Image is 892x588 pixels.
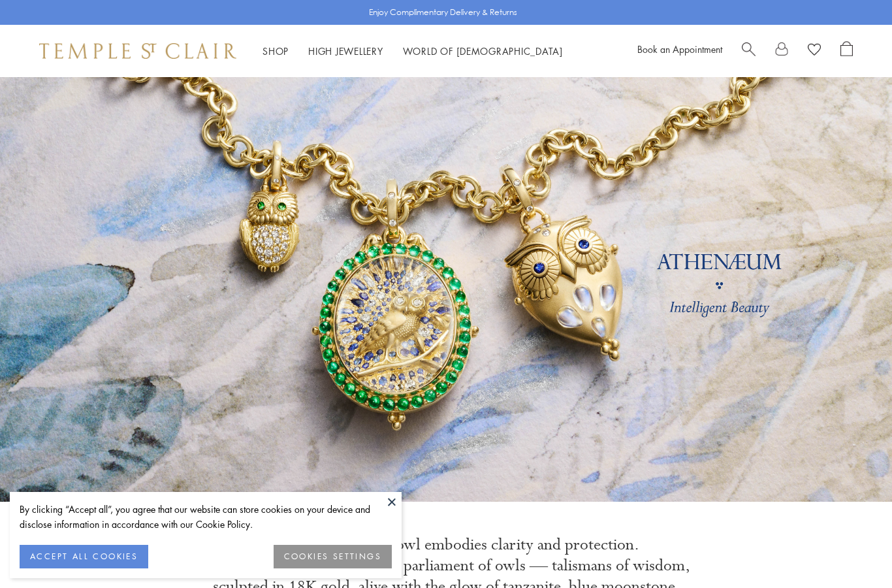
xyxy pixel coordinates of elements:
a: View Wishlist [808,41,821,61]
iframe: Gorgias live chat messenger [827,527,879,575]
a: Open Shopping Bag [840,41,853,61]
p: Enjoy Complimentary Delivery & Returns [369,6,517,19]
img: Temple St. Clair [39,43,236,59]
button: ACCEPT ALL COOKIES [20,545,148,568]
div: By clicking “Accept all”, you agree that our website can store cookies on your device and disclos... [20,502,392,532]
button: COOKIES SETTINGS [274,545,392,568]
a: High JewelleryHigh Jewellery [308,44,383,57]
a: Book an Appointment [637,42,722,56]
a: Search [742,41,756,61]
a: ShopShop [263,44,289,57]
a: World of [DEMOGRAPHIC_DATA]World of [DEMOGRAPHIC_DATA] [403,44,563,57]
nav: Main navigation [263,43,563,59]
